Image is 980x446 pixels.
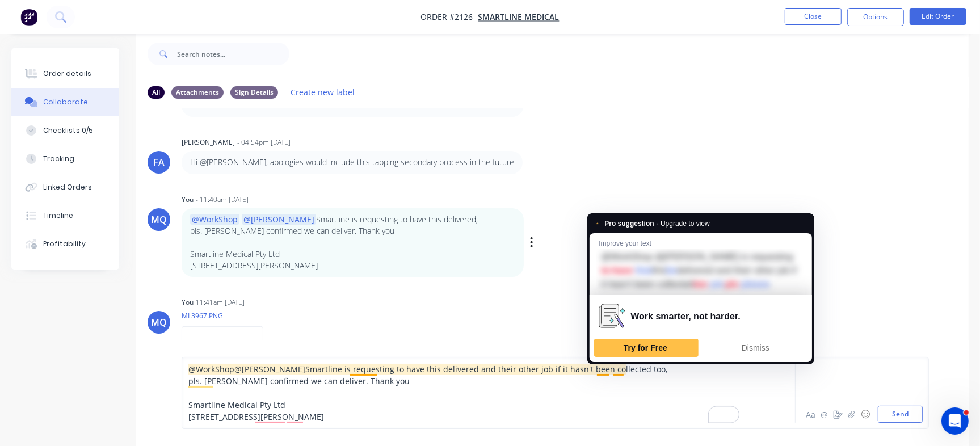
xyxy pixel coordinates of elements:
[190,260,515,271] p: [STREET_ADDRESS][PERSON_NAME]
[785,8,842,25] button: Close
[421,12,478,23] span: Order #2126 -
[190,249,515,260] p: Smartline Medical Pty Ltd
[818,407,831,421] button: @
[188,364,234,375] span: @WorkShop
[43,69,91,79] div: Order details
[11,116,119,145] button: Checklists 0/5
[188,364,670,386] span: Smartline is requesting to have this delivered and their other job if it hasn't been collected to...
[151,315,167,329] div: MQ
[910,8,966,25] button: Edit Order
[188,363,739,423] div: To enrich screen reader interactions, please activate Accessibility in Grammarly extension settings
[188,399,285,410] span: Smartline Medical Pty Ltd
[242,214,316,225] span: @[PERSON_NAME]
[182,195,194,205] div: You
[196,297,245,308] div: 11:41am [DATE]
[43,154,74,164] div: Tracking
[478,12,560,23] a: Smartline Medical
[182,137,235,148] div: [PERSON_NAME]
[151,213,167,226] div: MQ
[11,230,119,258] button: Profitability
[43,182,92,192] div: Linked Orders
[11,201,119,230] button: Timeline
[148,86,165,99] div: All
[237,137,291,148] div: - 04:54pm [DATE]
[859,407,872,421] button: ☺
[171,86,224,99] div: Attachments
[182,311,275,321] p: ML3967.PNG
[804,407,818,421] button: Aa
[11,173,119,201] button: Linked Orders
[43,97,88,107] div: Collaborate
[11,88,119,116] button: Collaborate
[196,195,249,205] div: - 11:40am [DATE]
[43,125,93,136] div: Checklists 0/5
[20,9,37,26] img: Factory
[190,157,514,168] p: Hi @[PERSON_NAME], apologies would include this tapping secondary process in the future
[43,239,86,249] div: Profitability
[11,60,119,88] button: Order details
[878,406,923,423] button: Send
[234,364,305,375] span: @[PERSON_NAME]
[188,411,324,422] span: [STREET_ADDRESS][PERSON_NAME]
[177,43,289,65] input: Search notes...
[190,214,239,225] span: @WorkShop
[11,145,119,173] button: Tracking
[153,155,165,169] div: FA
[941,407,969,435] iframe: Intercom live chat
[43,211,73,221] div: Timeline
[847,8,904,26] button: Options
[285,85,361,100] button: Create new label
[190,214,515,237] p: Smartline is requesting to have this delivered, pls. [PERSON_NAME] confirmed we can deliver. Than...
[182,297,194,308] div: You
[230,86,278,99] div: Sign Details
